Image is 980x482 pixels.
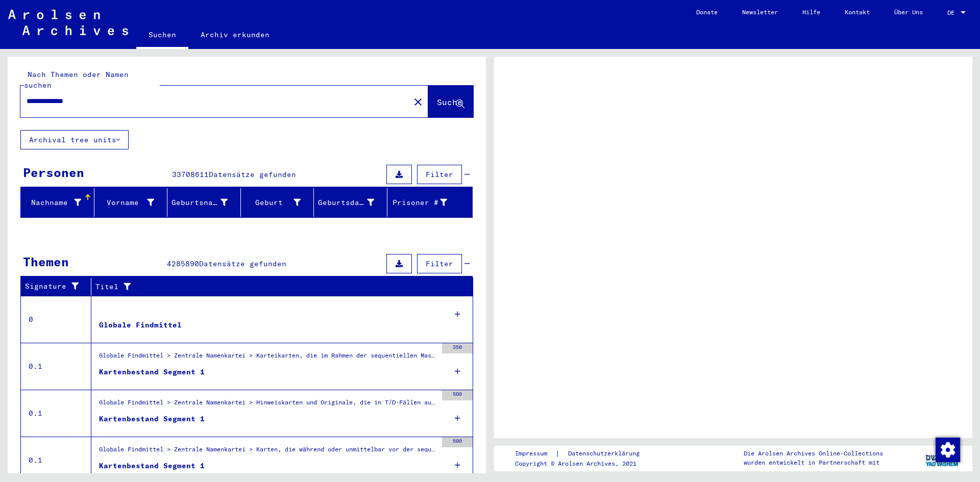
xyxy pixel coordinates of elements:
[25,278,93,295] div: Signature
[24,70,129,90] mat-label: Nach Themen oder Namen suchen
[199,259,286,268] span: Datensätze gefunden
[947,9,959,16] span: DE
[391,197,448,208] div: Prisoner #
[172,170,209,179] span: 33708611
[391,194,460,211] div: Prisoner #
[21,390,91,437] td: 0.1
[923,445,962,471] img: yv_logo.png
[408,91,428,112] button: Clear
[171,194,240,211] div: Geburtsname
[241,188,314,217] mat-header-cell: Geburt‏
[95,282,453,292] div: Titel
[99,320,182,331] div: Globale Findmittel
[314,188,387,217] mat-header-cell: Geburtsdatum
[245,194,314,211] div: Geburt‏
[744,449,883,458] p: Die Arolsen Archives Online-Collections
[25,194,94,211] div: Nachname
[94,188,168,217] mat-header-cell: Vorname
[23,163,84,182] div: Personen
[23,252,69,271] div: Themen
[99,445,437,459] div: Globale Findmittel > Zentrale Namenkartei > Karten, die während oder unmittelbar vor der sequenti...
[167,259,199,268] span: 4285890
[99,194,167,211] div: Vorname
[417,165,462,184] button: Filter
[515,448,555,459] a: Impressum
[25,281,83,292] div: Signature
[936,438,960,462] img: Zustimmung ändern
[99,414,205,424] div: Kartenbestand Segment 1
[245,197,301,208] div: Geburt‏
[515,459,652,468] p: Copyright © Arolsen Archives, 2021
[188,22,282,47] a: Archiv erkunden
[20,130,129,149] button: Archival tree units
[99,197,155,208] div: Vorname
[99,398,437,412] div: Globale Findmittel > Zentrale Namenkartei > Hinweiskarten und Originale, die in T/D-Fällen aufgef...
[318,194,387,211] div: Geburtsdatum
[99,461,205,471] div: Kartenbestand Segment 1
[387,188,473,217] mat-header-cell: Prisoner #
[428,86,473,117] button: Suche
[412,96,424,108] mat-icon: close
[426,259,453,268] span: Filter
[21,296,91,343] td: 0
[209,170,296,179] span: Datensätze gefunden
[25,197,81,208] div: Nachname
[442,390,473,400] div: 500
[136,22,188,49] a: Suchen
[21,188,94,217] mat-header-cell: Nachname
[318,197,374,208] div: Geburtsdatum
[560,448,652,459] a: Datenschutzerklärung
[171,197,228,208] div: Geburtsname
[99,367,205,377] div: Kartenbestand Segment 1
[21,343,91,390] td: 0.1
[167,188,241,217] mat-header-cell: Geburtsname
[437,97,462,107] span: Suche
[95,278,463,295] div: Titel
[744,458,883,467] p: wurden entwickelt in Partnerschaft mit
[442,343,473,353] div: 350
[417,254,462,273] button: Filter
[99,351,437,365] div: Globale Findmittel > Zentrale Namenkartei > Karteikarten, die im Rahmen der sequentiellen Massend...
[426,170,453,179] span: Filter
[8,10,128,35] img: Arolsen_neg.svg
[442,437,473,447] div: 500
[515,448,652,459] div: |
